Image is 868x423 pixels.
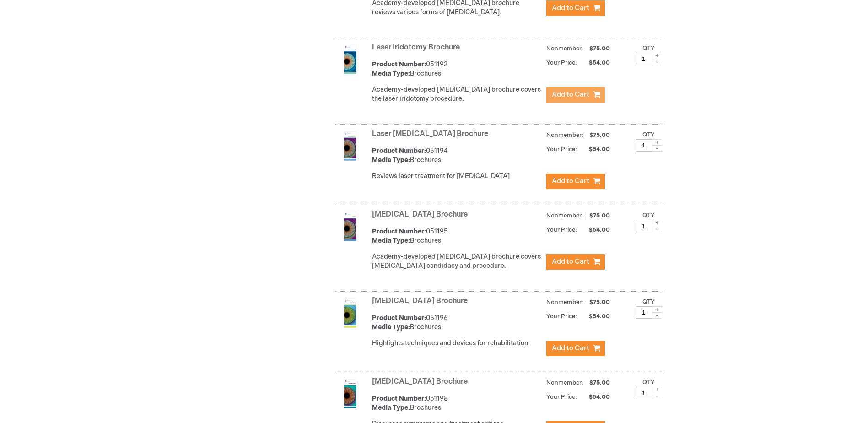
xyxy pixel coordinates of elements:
span: Add to Cart [552,90,589,99]
span: $54.00 [578,226,611,233]
span: Add to Cart [552,4,589,12]
span: Add to Cart [552,177,589,185]
div: 051194 Brochures [372,146,542,165]
input: Qty [636,220,652,232]
div: Reviews laser treatment for [MEDICAL_DATA] [372,172,542,181]
span: $75.00 [588,45,611,52]
a: [MEDICAL_DATA] Brochure [372,210,468,219]
div: Academy-developed [MEDICAL_DATA] brochure covers the laser iridotomy procedure. [372,85,542,103]
span: $54.00 [578,313,611,320]
a: [MEDICAL_DATA] Brochure [372,297,468,305]
strong: Media Type: [372,323,410,331]
label: Qty [642,379,655,386]
img: Laser Trabeculoplasty Brochure [335,131,365,161]
button: Add to Cart [546,254,605,270]
strong: Product Number: [372,147,426,155]
button: Add to Cart [546,341,605,356]
div: 051198 Brochures [372,394,542,412]
span: $75.00 [588,298,611,306]
label: Qty [642,298,655,305]
img: LASIK Brochure [335,212,365,241]
strong: Product Number: [372,228,426,235]
button: Add to Cart [546,174,605,189]
strong: Your Price: [546,393,577,401]
strong: Nonmember: [546,130,583,141]
strong: Product Number: [372,60,426,68]
strong: Media Type: [372,156,410,164]
a: Laser [MEDICAL_DATA] Brochure [372,130,488,138]
strong: Product Number: [372,395,426,402]
strong: Nonmember: [546,297,583,308]
strong: Product Number: [372,314,426,322]
div: Academy-developed [MEDICAL_DATA] brochure covers [MEDICAL_DATA] candidacy and procedure. [372,252,542,271]
span: $75.00 [588,212,611,219]
div: 051192 Brochures [372,60,542,78]
strong: Media Type: [372,237,410,244]
strong: Nonmember: [546,210,583,222]
img: Low Vision Brochure [335,298,365,328]
span: $54.00 [578,59,611,66]
strong: Your Price: [546,146,577,153]
label: Qty [642,131,655,138]
button: Add to Cart [546,0,605,16]
span: Add to Cart [552,257,589,266]
strong: Media Type: [372,404,410,412]
a: [MEDICAL_DATA] Brochure [372,377,468,386]
strong: Nonmember: [546,377,583,389]
div: 051195 Brochures [372,227,542,245]
strong: Your Price: [546,313,577,320]
strong: Nonmember: [546,43,583,54]
input: Qty [636,139,652,152]
label: Qty [642,44,655,52]
strong: Media Type: [372,70,410,77]
div: Highlights techniques and devices for rehabilitation [372,339,542,348]
span: $75.00 [588,379,611,386]
button: Add to Cart [546,87,605,103]
span: $54.00 [578,393,611,401]
a: Laser Iridotomy Brochure [372,43,460,52]
input: Qty [636,387,652,399]
strong: Your Price: [546,59,577,66]
span: $54.00 [578,146,611,153]
span: Add to Cart [552,344,589,352]
label: Qty [642,211,655,219]
div: 051196 Brochures [372,314,542,332]
img: Laser Iridotomy Brochure [335,45,365,74]
img: Macular Hole Brochure [335,379,365,408]
strong: Your Price: [546,226,577,233]
input: Qty [636,53,652,65]
input: Qty [636,306,652,319]
span: $75.00 [588,131,611,139]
